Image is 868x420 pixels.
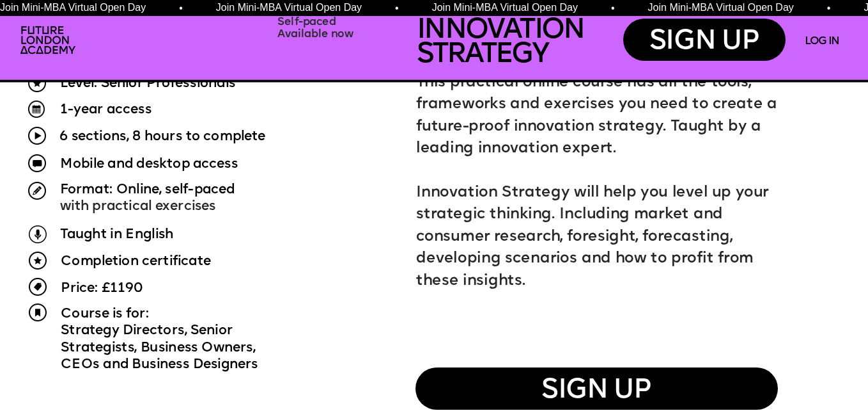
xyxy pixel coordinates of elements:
[277,16,336,27] span: Self-paced
[29,278,47,296] img: upload-23374000-b70b-46d9-a071-d267d891162d.png
[827,3,831,13] span: •
[61,358,258,371] span: CEOs and Business Designers
[28,101,45,118] img: upload-c0e6ef65-a9c9-4523-a23a-e31621f5a717.png
[29,303,47,321] img: upload-a750bc6f-f52f-43b6-9728-8737ad81f8c1.png
[28,182,46,200] img: upload-46f30c54-4dc4-4b6f-83d2-a1dbf5baa745.png
[416,186,773,288] span: Innovation Strategy will help you level up your strategic thinking. Including market and consumer...
[61,341,256,354] span: Strategists, Business Owners,
[60,183,235,197] span: Format: Online, self-paced
[60,103,151,117] span: 1-year access
[16,21,83,61] img: upload-2f72e7a8-3806-41e8-b55b-d754ac055a4a.png
[28,154,46,172] img: upload-22019272-f3c2-42d5-8ac0-1a7fb7f99565.png
[60,228,174,241] span: Taught in English
[61,324,233,337] span: Strategy Directors, Senior
[29,225,47,243] img: upload-9eb2eadd-7bf9-4b2b-b585-6dd8b9275b41.png
[29,252,47,270] img: upload-d48f716b-e876-41cd-bec0-479d4f1408e9.png
[61,255,211,268] span: Completion certificate
[417,41,548,69] span: STRATEGY
[28,127,46,145] img: upload-60f0cde6-1fc7-443c-af28-15e41498aeec.png
[611,3,615,13] span: •
[59,129,265,143] span: 6 sections, 8 hours to complete
[60,181,365,215] p: with practical exercises
[417,16,584,44] span: INNOVATION
[60,157,238,171] span: Mobile and desktop access
[61,307,149,320] span: Course is for:
[395,3,399,13] span: •
[805,34,862,49] a: LOG IN
[61,282,143,295] span: Price: £1190
[179,3,183,13] span: •
[277,29,353,40] span: Available now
